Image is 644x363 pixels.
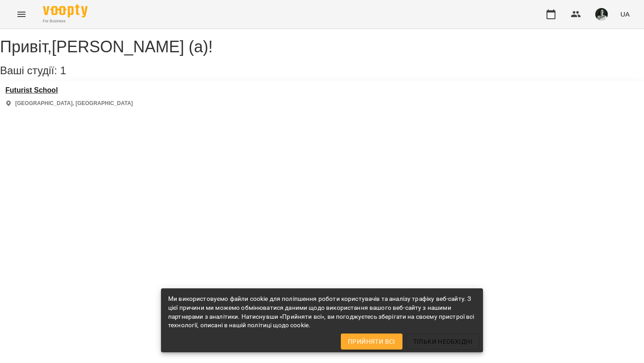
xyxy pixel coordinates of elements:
[620,9,630,19] span: UA
[15,100,133,107] p: [GEOGRAPHIC_DATA], [GEOGRAPHIC_DATA]
[595,8,608,21] img: cdfe8070fd8d32b0b250b072b9a46113.JPG
[5,86,133,94] a: Futurist School
[617,6,633,22] button: UA
[60,64,66,76] span: 1
[43,4,88,17] img: Voopty Logo
[43,18,88,24] span: For Business
[11,4,32,25] button: Menu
